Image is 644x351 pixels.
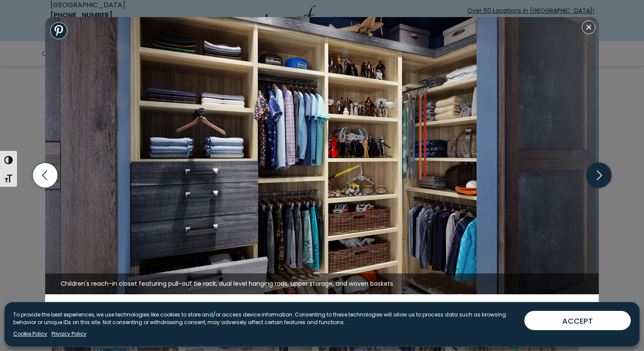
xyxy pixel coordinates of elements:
a: Privacy Policy [52,330,86,338]
a: Cookie Policy [13,330,47,338]
figcaption: Children's reach-in closet featuring pull-out tie rack, dual level hanging rods, upper storage, a... [45,273,599,295]
img: Children's clothing in reach-in closet featuring pull-out tie rack, dual level hanging rods, uppe... [45,17,599,294]
button: ACCEPT [524,311,631,330]
a: Share to Pinterest [50,22,67,39]
button: Close modal [582,20,595,34]
p: To provide the best experiences, we use technologies like cookies to store and/or access device i... [13,311,517,326]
